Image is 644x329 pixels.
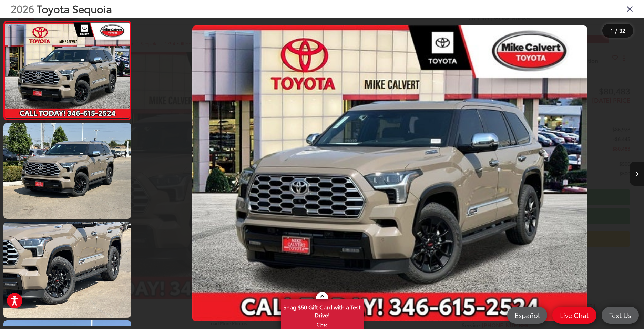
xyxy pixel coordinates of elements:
[614,28,618,33] span: /
[630,162,644,186] button: Next image
[626,4,633,13] i: Close gallery
[192,25,587,322] img: 2026 Toyota Sequoia 1794 Edition
[511,311,543,319] span: Español
[552,307,596,324] a: Live Chat
[282,300,363,321] span: Snag $50 Gift Card with a Test Drive!
[4,23,131,118] img: 2026 Toyota Sequoia 1794 Edition
[136,25,644,322] div: 2026 Toyota Sequoia 1794 Edition 0
[611,27,613,34] span: 1
[602,307,639,324] a: Text Us
[11,1,34,16] span: 2026
[556,311,592,319] span: Live Chat
[2,122,133,220] img: 2026 Toyota Sequoia 1794 Edition
[606,311,635,319] span: Text Us
[507,307,547,324] a: Español
[37,1,112,16] span: Toyota Sequoia
[619,27,625,34] span: 32
[2,220,133,318] img: 2026 Toyota Sequoia 1794 Edition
